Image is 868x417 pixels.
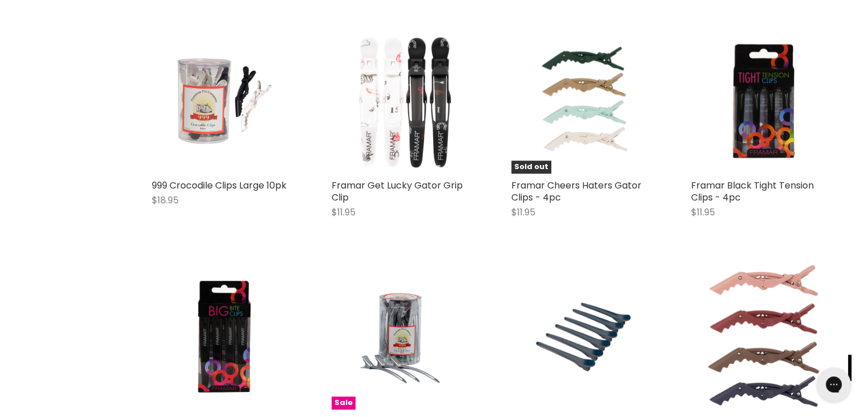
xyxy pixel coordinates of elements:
img: 999 Duck Bill Aluminium Clips 901 [356,264,453,410]
span: $18.95 [152,194,179,207]
img: Framar Black Big Bite Clips - 4pc [152,264,297,410]
img: Framar Cheers Haters Gator Clips - 4pc [511,28,657,174]
a: Framar Black Tight Tension Clips - 4pc [691,179,814,204]
a: Framar Cheers Haters Gator Clips - 4pc [511,179,641,204]
img: Framar Dark Academia Gator Grip Clips - 4pc [691,264,837,410]
a: Cricket Ultra Clean Pro Clips 6pk [511,264,657,410]
a: 999 Duck Bill Aluminium Clips 901Sale [332,264,477,410]
span: $11.95 [691,206,715,219]
img: Framar Black Tight Tension Clips - 4pc [691,28,837,174]
a: Framar Cheers Haters Gator Clips - 4pcSold out [511,28,657,174]
span: $11.95 [511,206,535,219]
span: Sale [332,396,356,410]
img: Cricket Ultra Clean Pro Clips 6pk [535,264,632,410]
img: 999 Crocodile Clips Large 10pk [176,28,273,174]
iframe: Gorgias live chat messenger [811,363,857,406]
a: Framar Get Lucky Gator Grip Clip [332,179,463,204]
span: $11.95 [332,206,356,219]
img: Framar Get Lucky Gator Grip Clip [332,28,477,174]
span: Sold out [511,161,551,174]
a: 999 Crocodile Clips Large 10pk [152,28,297,174]
a: 999 Crocodile Clips Large 10pk [152,179,286,192]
